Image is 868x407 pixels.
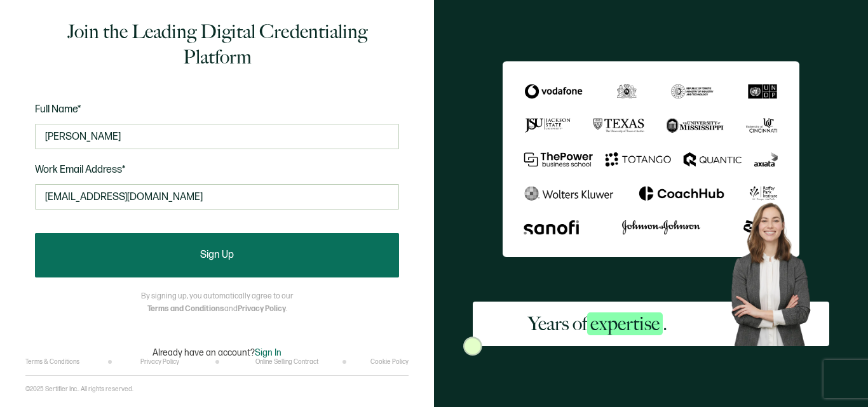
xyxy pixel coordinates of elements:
input: Jane Doe [35,124,399,149]
a: Cookie Policy [370,358,409,366]
a: Privacy Policy [140,358,179,366]
span: Sign In [255,347,281,358]
span: Work Email Address* [35,164,126,176]
p: ©2025 Sertifier Inc.. All rights reserved. [25,385,133,393]
button: Sign Up [35,233,399,277]
span: Sign Up [200,250,234,260]
p: Already have an account? [153,347,281,358]
span: Full Name* [35,103,81,116]
p: By signing up, you automatically agree to our and . [141,290,293,316]
input: Enter your work email address [35,184,399,210]
h2: Years of . [528,311,667,337]
span: expertise [587,312,663,335]
h1: Join the Leading Digital Credentialing Platform [35,19,399,70]
img: Sertifier Signup - Years of <span class="strong-h">expertise</span>. Hero [722,196,829,345]
a: Terms and Conditions [147,304,224,314]
img: Sertifier Signup [463,337,482,356]
img: Sertifier Signup - Years of <span class="strong-h">expertise</span>. [503,61,799,257]
a: Privacy Policy [238,304,286,314]
a: Online Selling Contract [255,358,318,366]
a: Terms & Conditions [25,358,79,366]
